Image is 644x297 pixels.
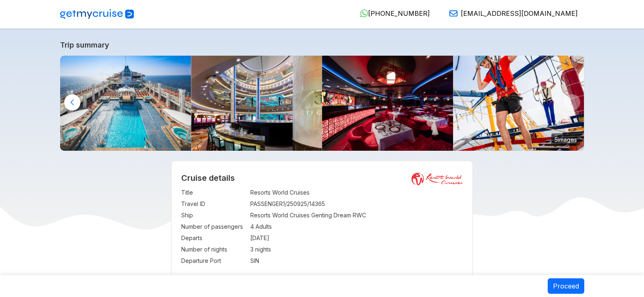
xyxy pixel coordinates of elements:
[548,278,584,294] button: Proceed
[449,9,458,17] img: Email
[443,9,578,17] a: [EMAIL_ADDRESS][DOMAIN_NAME]
[246,255,250,267] td: :
[322,56,453,151] img: 16.jpg
[246,198,250,210] td: :
[181,232,246,244] td: Departs
[181,198,246,210] td: Travel ID
[246,221,250,232] td: :
[181,187,246,198] td: Title
[181,255,246,267] td: Departure Port
[250,221,463,232] td: 4 Adults
[246,187,250,198] td: :
[250,210,463,221] td: Resorts World Cruises Genting Dream RWC
[360,9,368,17] img: WhatsApp
[60,41,584,49] a: Trip summary
[60,56,191,151] img: Main-Pool-800x533.jpg
[250,198,463,210] td: PASSENGER1/250925/14365
[551,133,580,145] small: 5 images
[368,9,430,17] span: [PHONE_NUMBER]
[181,210,246,221] td: Ship
[246,244,250,255] td: :
[246,210,250,221] td: :
[250,187,463,198] td: Resorts World Cruises
[250,244,463,255] td: 3 nights
[250,255,463,267] td: SIN
[181,244,246,255] td: Number of nights
[461,9,578,17] span: [EMAIL_ADDRESS][DOMAIN_NAME]
[181,173,463,183] h2: Cruise details
[246,232,250,244] td: :
[250,232,463,244] td: [DATE]
[181,221,246,232] td: Number of passengers
[191,56,322,151] img: 4.jpg
[453,56,584,151] img: 1745303172666rope-course-zipline-680734eab8d85.webp
[353,9,430,17] a: [PHONE_NUMBER]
